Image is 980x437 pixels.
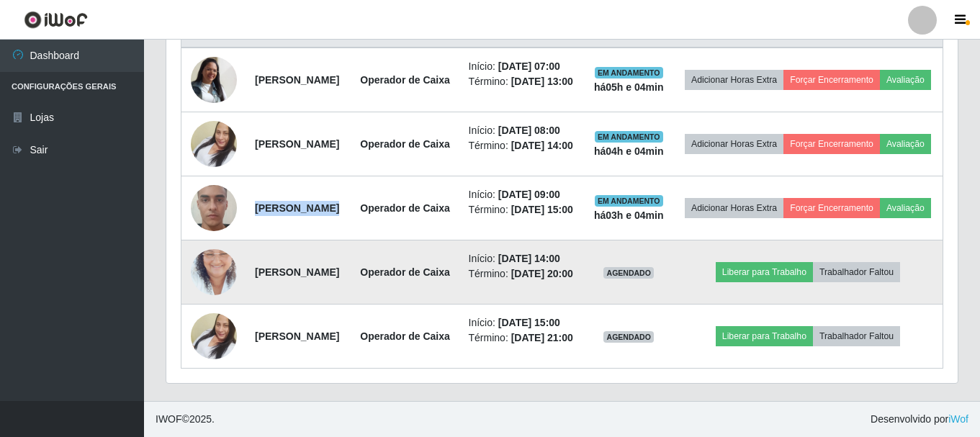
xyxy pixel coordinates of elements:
strong: [PERSON_NAME] [255,138,339,150]
img: 1737053662969.jpeg [191,167,237,249]
button: Avaliação [880,70,931,90]
strong: há 04 h e 04 min [594,145,664,157]
button: Avaliação [880,134,931,154]
button: Trabalhador Faltou [813,326,900,346]
li: Início: [469,123,576,138]
li: Término: [469,74,576,89]
time: [DATE] 09:00 [498,189,560,200]
strong: há 03 h e 04 min [594,210,664,221]
strong: Operador de Caixa [360,330,450,342]
strong: [PERSON_NAME] [255,266,339,278]
strong: Operador de Caixa [360,74,450,86]
strong: [PERSON_NAME] [255,330,339,342]
strong: Operador de Caixa [360,202,450,214]
span: AGENDADO [603,267,654,279]
a: iWof [948,413,968,425]
button: Adicionar Horas Extra [685,134,783,154]
li: Início: [469,187,576,202]
img: 1742563763298.jpeg [191,103,237,185]
button: Trabalhador Faltou [813,262,900,282]
button: Avaliação [880,198,931,218]
time: [DATE] 07:00 [498,60,560,72]
time: [DATE] 14:00 [511,140,573,151]
strong: Operador de Caixa [360,266,450,278]
img: 1677848309634.jpeg [191,231,237,313]
button: Liberar para Trabalho [716,326,813,346]
button: Adicionar Horas Extra [685,198,783,218]
strong: [PERSON_NAME] [255,74,339,86]
time: [DATE] 21:00 [511,332,573,343]
time: [DATE] 14:00 [498,253,560,264]
li: Início: [469,59,576,74]
span: AGENDADO [603,331,654,343]
li: Término: [469,330,576,346]
time: [DATE] 13:00 [511,76,573,87]
button: Liberar para Trabalho [716,262,813,282]
strong: Operador de Caixa [360,138,450,150]
button: Forçar Encerramento [783,198,880,218]
span: IWOF [156,413,182,425]
span: EM ANDAMENTO [595,195,663,207]
img: 1658436111945.jpeg [191,57,237,103]
li: Início: [469,251,576,266]
strong: [PERSON_NAME] [255,202,339,214]
time: [DATE] 15:00 [498,317,560,328]
time: [DATE] 08:00 [498,125,560,136]
button: Forçar Encerramento [783,134,880,154]
span: EM ANDAMENTO [595,67,663,78]
li: Término: [469,266,576,281]
img: 1742563763298.jpeg [191,295,237,377]
time: [DATE] 20:00 [511,268,573,279]
li: Término: [469,138,576,153]
li: Início: [469,315,576,330]
span: © 2025 . [156,412,215,427]
button: Adicionar Horas Extra [685,70,783,90]
time: [DATE] 15:00 [511,204,573,215]
span: Desenvolvido por [871,412,968,427]
button: Forçar Encerramento [783,70,880,90]
span: EM ANDAMENTO [595,131,663,143]
img: CoreUI Logo [24,11,88,29]
li: Término: [469,202,576,217]
strong: há 05 h e 04 min [594,81,664,93]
